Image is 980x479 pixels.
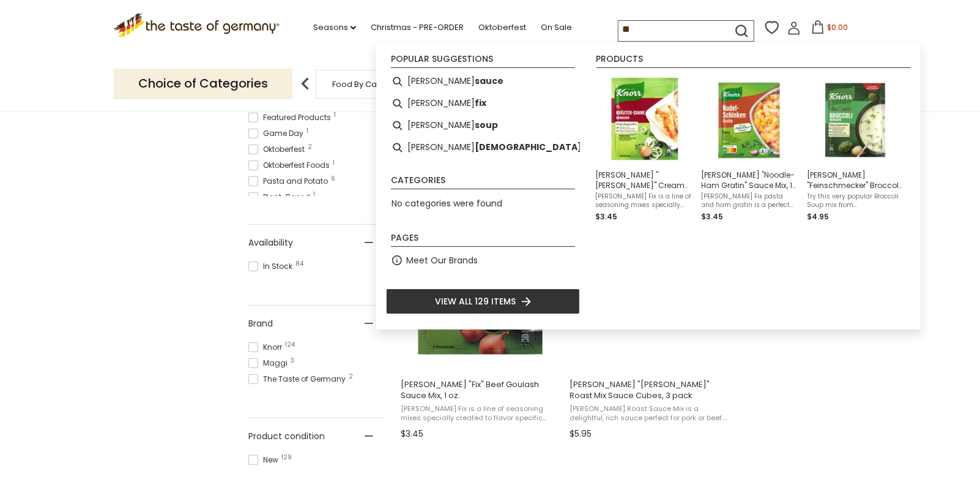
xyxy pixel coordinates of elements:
[386,115,580,137] li: knorr soup
[248,176,332,187] span: Pasta and Potato
[248,160,333,171] span: Oktoberfest Foods
[807,192,904,209] span: Try this very popular Broccoli Soup mix from [PERSON_NAME], which the whole family will enjoy! Ad...
[291,358,294,364] span: 3
[807,75,904,223] a: Knorr Feinschmecker Broccoli Soup[PERSON_NAME] "Feinschmecker" Broccoli Creme Soup, 2.4 ozTry thi...
[248,430,325,443] span: Product condition
[248,261,296,272] span: In Stock
[596,170,692,190] span: [PERSON_NAME] "[PERSON_NAME]" Creamy Herb Sauce Mix for Chicken, 1,5 oz
[248,454,282,466] span: New
[331,176,335,182] span: 6
[406,254,478,268] a: Meet Our Brands
[248,128,307,139] span: Game Day
[401,428,423,440] span: $3.45
[371,21,464,34] a: Christmas - PRE-ORDER
[349,374,353,380] span: 2
[811,75,900,164] img: Knorr Feinschmecker Broccoli Soup
[401,404,559,423] span: [PERSON_NAME] Fix is a line of seasoning mixes specially created to flavor specific dishes. With ...
[248,374,349,385] span: The Taste of Germany
[705,75,794,164] img: Knorr Noddle-Ham Gratin Sauce Mix
[334,112,336,118] span: 1
[333,80,404,89] a: Food By Category
[401,379,559,401] span: [PERSON_NAME] "Fix" Beef Goulash Sauce Mix, 1 oz.
[306,128,308,134] span: 1
[333,160,335,166] span: 1
[702,192,798,209] span: [PERSON_NAME] Fix pasta and ham gratin is a perfect combination of carefully balanced spices, her...
[600,75,688,164] img: Knorr Fix Kräuter-Sahne Hänchen
[386,249,580,271] li: Meet Our Brands
[386,289,580,314] li: View all 129 items
[248,317,273,330] span: Brand
[281,454,292,461] span: 129
[596,192,692,209] span: [PERSON_NAME] Fix is a line of seasoning mixes specially created to flavor specific dishes. With ...
[596,75,692,223] a: Knorr Fix Kräuter-Sahne Hänchen[PERSON_NAME] "[PERSON_NAME]" Creamy Herb Sauce Mix for Chicken, 1...
[570,428,592,440] span: $5.95
[248,358,291,369] span: Maggi
[475,140,582,154] b: [DEMOGRAPHIC_DATA]
[591,70,697,228] li: Knorr "Kräuter Sahne" Creamy Herb Sauce Mix for Chicken, 1,5 oz
[295,261,303,267] span: 84
[570,379,728,401] span: [PERSON_NAME] "[PERSON_NAME]" Roast Mix Sauce Cubes, 3 pack
[475,96,486,110] b: fix
[392,197,502,209] span: No categories were found
[702,170,798,190] span: [PERSON_NAME] "Noodle-Ham Gratin" Sauce Mix, 1.1 oz
[386,92,580,115] li: knorr fix
[475,74,503,88] b: sauce
[248,192,314,203] span: Plant-Based
[570,404,728,423] span: [PERSON_NAME] Roast Sauce Mix is a delightful, rich sauce perfect for pork or beef. Simply add wa...
[827,22,848,32] span: $0.00
[308,144,312,150] span: 2
[376,43,921,330] div: Instant Search Results
[803,70,908,228] li: Knorr "Feinschmecker" Broccoli Creme Soup, 2.4 oz
[391,176,575,189] li: Categories
[248,144,308,155] span: Oktoberfest
[285,342,295,348] span: 124
[248,342,286,353] span: Knorr
[248,236,293,249] span: Availability
[391,233,575,247] li: Pages
[541,21,572,34] a: On Sale
[386,137,580,159] li: knorr salat
[293,72,317,96] img: previous arrow
[702,211,724,222] span: $3.45
[313,192,315,198] span: 1
[475,118,498,132] b: soup
[807,170,904,190] span: [PERSON_NAME] "Feinschmecker" Broccoli Creme Soup, 2.4 oz
[803,20,855,39] button: $0.00
[435,295,516,308] span: View all 129 items
[697,70,803,228] li: Knorr "Noodle-Ham Gratin" Sauce Mix, 1.1 oz
[386,70,580,92] li: knorr sauce
[596,211,618,222] span: $3.45
[807,211,830,222] span: $4.95
[114,69,292,99] p: Choice of Categories
[248,112,335,123] span: Featured Products
[313,21,356,34] a: Seasons
[478,21,526,34] a: Oktoberfest
[702,75,798,223] a: Knorr Noddle-Ham Gratin Sauce Mix[PERSON_NAME] "Noodle-Ham Gratin" Sauce Mix, 1.1 oz[PERSON_NAME]...
[596,55,911,68] li: Products
[391,55,575,68] li: Popular suggestions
